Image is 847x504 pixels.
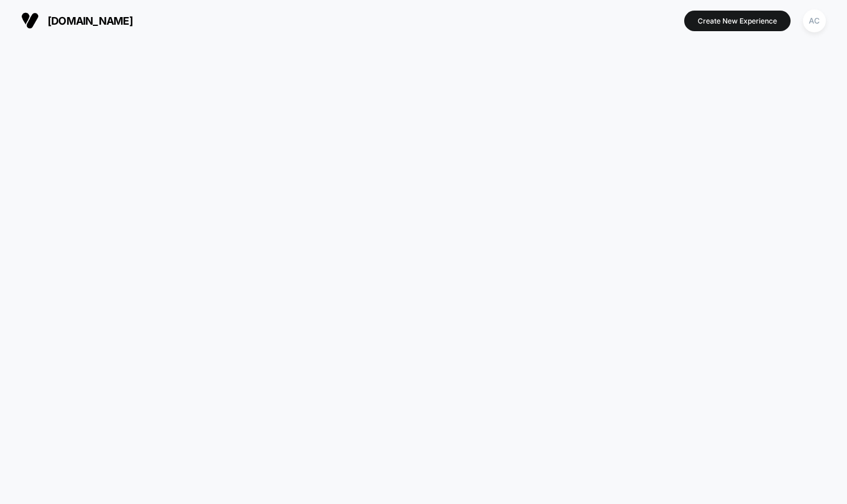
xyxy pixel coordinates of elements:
[48,15,133,27] span: [DOMAIN_NAME]
[799,9,829,33] button: AC
[803,9,826,32] div: AC
[18,11,136,30] button: [DOMAIN_NAME]
[21,12,39,29] img: Visually logo
[684,11,791,31] button: Create New Experience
